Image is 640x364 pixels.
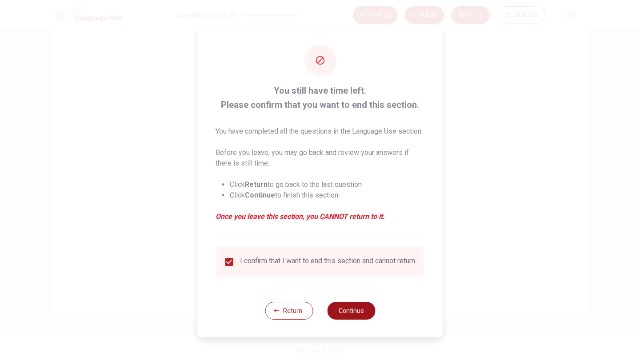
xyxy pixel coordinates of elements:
[327,302,375,320] button: Continue
[265,302,313,320] button: Return
[216,211,425,222] em: Once you leave this section, you CANNOT return to it.
[245,180,268,189] strong: Return
[216,83,425,112] span: You still have time left. Please confirm that you want to end this section.
[216,147,425,169] p: Before you leave, you may go back and review your answers if there is still time.
[230,190,425,201] li: Click to finish this section.
[216,126,425,137] p: You have completed all the questions in the Language Use section.
[245,191,275,199] strong: Continue
[230,179,425,190] li: Click to go back to the last question
[240,257,416,267] div: I confirm that I want to end this section and cannot return.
